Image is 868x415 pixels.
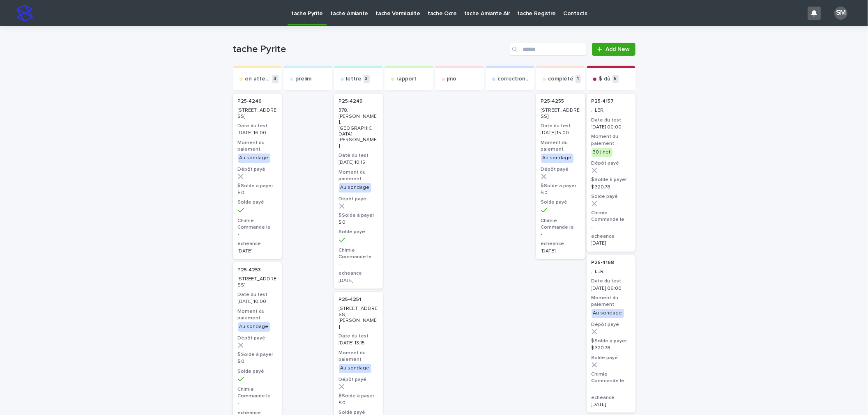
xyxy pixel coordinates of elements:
h3: Moment du paiement [339,350,378,363]
h3: echeance [339,270,378,277]
h3: $Solde à payer [238,183,277,189]
h3: Solde payé [339,229,378,235]
h3: Date du test [339,333,378,339]
h3: Solde payé [541,199,580,206]
p: P25-4255 [541,99,564,104]
h3: Chimie Commande le [541,218,580,231]
h3: Moment du paiement [339,169,378,182]
a: P25-4168 , LER,Date du test[DATE] 06:00Moment du paiementAu sondageDépôt payé$Solde à payer$ 320.... [587,255,635,413]
p: $ 320.78 [592,345,631,351]
h3: Solde payé [238,368,277,375]
div: SM [834,7,847,20]
p: P25-4157 [592,99,614,104]
p: en attente [245,76,271,83]
p: [DATE] [339,278,378,284]
h3: Dépôt payé [238,335,277,342]
h3: $Solde à payer [339,393,378,399]
h3: Dépôt payé [238,166,277,173]
h3: $Solde à payer [541,183,580,189]
p: 378, [PERSON_NAME], [GEOGRAPHIC_DATA][PERSON_NAME] [339,108,378,149]
p: [STREET_ADDRESS] [238,276,277,288]
p: 3 [272,75,279,83]
p: [DATE] [541,248,580,254]
h3: echeance [592,233,631,240]
h3: $Solde à payer [592,338,631,344]
p: - [339,261,378,267]
div: Au sondage [339,364,371,373]
p: [STREET_ADDRESS] [238,108,277,119]
span: Add New [606,46,630,52]
p: [DATE] [592,402,631,408]
div: Au sondage [238,154,270,163]
p: P25-4253 [238,267,261,273]
h3: Dépôt payé [541,166,580,173]
p: correction exp [498,76,531,83]
h3: Date du test [592,117,631,124]
h3: Solde payé [592,355,631,361]
div: Au sondage [339,183,371,192]
a: P25-4249 378, [PERSON_NAME], [GEOGRAPHIC_DATA][PERSON_NAME]Date du test[DATE] 10:15Moment du paie... [334,94,383,289]
div: Au sondage [541,154,573,163]
h3: Chimie Commande le [592,371,631,384]
h3: Moment du paiement [238,308,277,321]
div: 30 j net [592,148,612,157]
img: stacker-logo-s-only.png [16,5,33,21]
p: [DATE] [592,241,631,246]
p: [DATE] 15:00 [541,130,580,136]
p: [DATE] 06:00 [592,286,631,291]
p: - [592,224,631,230]
p: , LER, [592,269,631,275]
h3: Chimie Commande le [238,386,277,399]
p: P25-4251 [339,297,361,303]
p: P25-4168 [592,260,615,266]
h3: Moment du paiement [541,140,580,153]
p: , LER, [592,108,631,113]
div: Au sondage [238,322,270,331]
input: Search [509,43,587,56]
p: rapport [397,76,417,83]
h3: Date du test [339,152,378,159]
p: $ 0 [238,359,277,365]
p: - [541,232,580,237]
p: jmo [447,76,457,83]
p: [DATE] 13:15 [339,340,378,346]
a: P25-4157 , LER,Date du test[DATE] 00:00Moment du paiement30 j netDépôt payé$Solde à payer$ 320.78... [587,94,635,252]
h3: Solde payé [238,199,277,206]
h3: echeance [541,241,580,247]
h3: Date du test [238,291,277,298]
h3: Dépôt payé [339,376,378,383]
a: P25-4246 [STREET_ADDRESS]Date du test[DATE] 16:00Moment du paiementAu sondageDépôt payé$Solde à p... [233,94,282,259]
p: $ 320.78 [592,184,631,190]
p: $ 0 [339,220,378,225]
p: prelim [296,76,312,83]
h3: Moment du paiement [238,140,277,153]
h3: $Solde à payer [592,177,631,183]
a: P25-4255 [STREET_ADDRESS]Date du test[DATE] 15:00Moment du paiementAu sondageDépôt payé$Solde à p... [536,94,585,259]
h3: echeance [238,241,277,247]
h3: echeance [592,394,631,401]
h3: Date du test [592,278,631,284]
p: 5 [612,75,619,83]
h3: Moment du paiement [592,295,631,308]
p: P25-4246 [238,99,262,104]
p: [DATE] 00:00 [592,124,631,130]
p: [STREET_ADDRESS][PERSON_NAME] [339,306,378,330]
p: [DATE] 16:00 [238,130,277,136]
p: 3 [364,75,370,83]
h3: Dépôt payé [339,196,378,202]
p: $ 0 [238,190,277,196]
p: P25-4249 [339,99,363,104]
p: - [238,232,277,237]
p: - [592,385,631,391]
div: Au sondage [592,309,624,318]
p: complété [548,76,574,83]
h3: Chimie Commande le [238,218,277,231]
h3: Moment du paiement [592,133,631,147]
h1: tache Pyrite [233,44,506,55]
p: [DATE] [238,248,277,254]
h3: Solde payé [592,193,631,200]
